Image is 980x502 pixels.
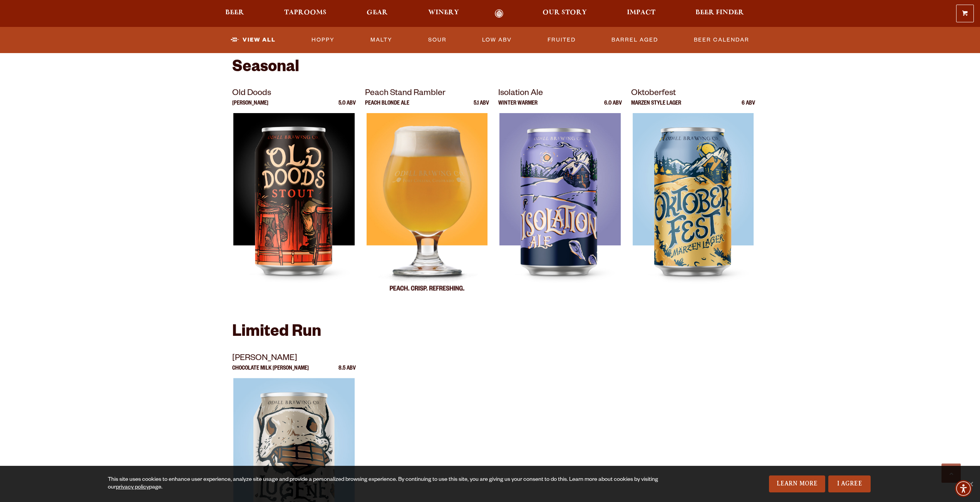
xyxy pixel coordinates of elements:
a: Hoppy [308,31,338,49]
span: Taprooms [284,10,327,16]
p: Old Doods [232,87,356,101]
img: Oktoberfest [633,113,754,305]
p: Marzen Style Lager [631,101,681,113]
span: Beer Finder [695,10,744,16]
a: Beer Finder [690,9,749,18]
p: Chocolate Milk [PERSON_NAME] [232,366,309,378]
a: Oktoberfest Marzen Style Lager 6 ABV Oktoberfest Oktoberfest [631,87,755,305]
p: Isolation Ale [498,87,622,101]
a: Taprooms [279,9,332,18]
span: Impact [627,10,655,16]
div: Accessibility Menu [955,480,972,497]
img: Isolation Ale [499,113,620,305]
a: Old Doods [PERSON_NAME] 5.0 ABV Old Doods Old Doods [232,87,356,305]
span: Our Story [543,10,587,16]
a: I Agree [828,475,871,492]
a: Barrel Aged [608,31,661,49]
a: privacy policy [116,485,149,491]
a: Winery [423,9,464,18]
div: This site uses cookies to enhance user experience, analyze site usage and provide a personalized ... [108,476,673,492]
p: 5.0 ABV [338,101,356,113]
a: Odell Home [485,9,514,18]
p: Peach Blonde Ale [365,101,409,113]
a: Peach Stand Rambler Peach Blonde Ale 5.1 ABV Peach Stand Rambler Peach Stand Rambler [365,87,489,305]
p: 6 ABV [742,101,755,113]
a: Beer Calendar [691,31,752,49]
span: Winery [428,10,459,16]
p: 8.5 ABV [338,366,356,378]
a: Isolation Ale Winter Warmer 6.0 ABV Isolation Ale Isolation Ale [498,87,622,305]
p: [PERSON_NAME] [232,352,356,366]
a: Fruited [544,31,579,49]
a: Beer [220,9,249,18]
a: Sour [425,31,450,49]
h2: Limited Run [232,324,748,342]
a: Impact [622,9,660,18]
p: 5.1 ABV [474,101,489,113]
a: Learn More [769,475,826,492]
a: Our Story [538,9,592,18]
p: [PERSON_NAME] [232,101,268,113]
p: Winter Warmer [498,101,538,113]
p: Peach Stand Rambler [365,87,489,101]
span: Beer [225,10,244,16]
a: Gear [362,9,393,18]
span: Gear [367,10,388,16]
a: Scroll to top [941,464,961,483]
img: Peach Stand Rambler [367,113,488,305]
h2: Seasonal [232,59,748,78]
a: Malty [367,31,395,49]
img: Old Doods [233,113,354,305]
p: 6.0 ABV [604,101,622,113]
a: Low ABV [479,31,515,49]
a: View All [228,31,279,49]
p: Oktoberfest [631,87,755,101]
